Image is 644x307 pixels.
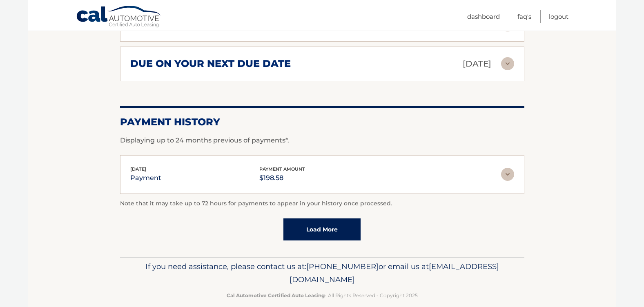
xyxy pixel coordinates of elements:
p: Note that it may take up to 72 hours for payments to appear in your history once processed. [120,199,524,209]
span: [DATE] [130,166,146,172]
h2: Payment History [120,116,524,128]
a: FAQ's [517,10,531,23]
a: Dashboard [467,10,500,23]
p: Displaying up to 24 months previous of payments*. [120,136,524,145]
p: - All Rights Reserved - Copyright 2025 [125,291,519,300]
span: [PHONE_NUMBER] [306,262,379,271]
h2: due on your next due date [130,58,291,70]
img: accordion-rest.svg [501,57,514,70]
p: [DATE] [463,57,491,71]
p: $198.58 [259,172,305,184]
p: If you need assistance, please contact us at: or email us at [125,260,519,286]
a: Load More [283,218,361,240]
strong: Cal Automotive Certified Auto Leasing [227,292,325,298]
span: payment amount [259,166,305,172]
a: Cal Automotive [76,5,162,29]
a: Logout [549,10,568,23]
p: payment [130,172,161,184]
img: accordion-rest.svg [501,168,514,181]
